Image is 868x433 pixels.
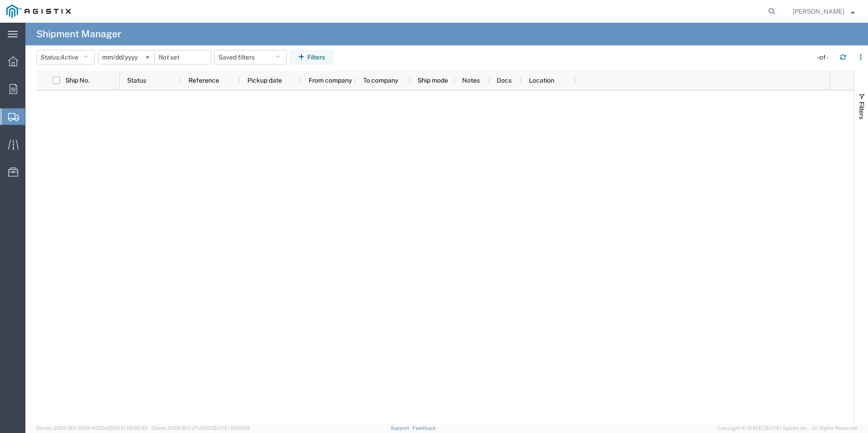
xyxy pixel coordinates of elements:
input: Not set [99,50,154,64]
span: Location [529,77,554,84]
span: Jessica Murray [793,6,844,16]
button: [PERSON_NAME] [792,6,855,17]
span: Copyright © [DATE]-[DATE] Agistix Inc., All Rights Reserved [717,424,857,432]
span: Server: 2025.18.0-659fc4323ef [36,425,148,431]
button: Saved filters [214,50,287,64]
span: Reference [188,77,219,84]
span: Status [127,77,146,84]
span: From company [309,77,352,84]
span: Pickup date [247,77,282,84]
input: Not set [155,50,211,64]
span: Notes [462,77,480,84]
img: logo [6,5,71,18]
button: Status:Active [36,50,95,64]
span: To company [363,77,398,84]
a: Feedback [413,425,436,431]
span: Docs [497,77,512,84]
span: Client: 2025.18.0-27d3021 [152,425,250,431]
button: Filters [290,50,333,64]
span: Filters [858,102,865,119]
h4: Shipment Manager [36,23,121,45]
span: Active [60,54,79,61]
span: [DATE] 10:20:09 [213,425,250,431]
a: Support [390,425,413,431]
span: [DATE] 09:50:32 [109,425,148,431]
span: Ship No. [65,77,89,84]
div: - of - [817,53,833,62]
span: Ship mode [418,77,448,84]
